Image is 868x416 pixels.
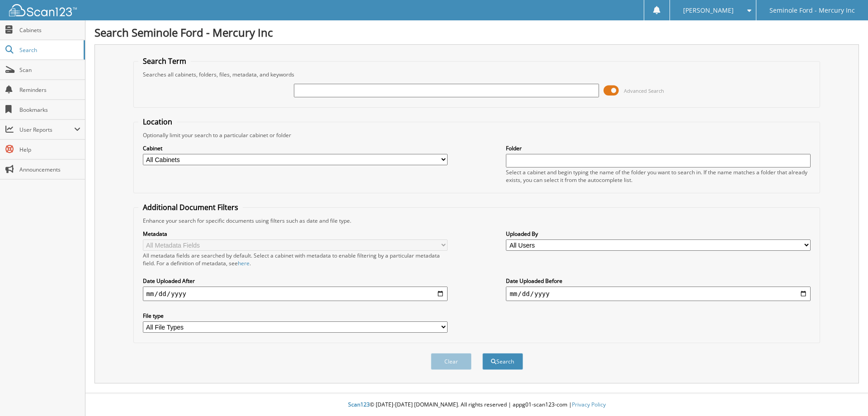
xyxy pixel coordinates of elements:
[238,259,250,267] a: here
[19,26,80,34] span: Cabinets
[138,202,243,212] legend: Additional Document Filters
[769,8,855,13] span: Seminole Ford - Mercury Inc
[19,106,80,114] span: Bookmarks
[138,56,191,66] legend: Search Term
[506,144,811,152] label: Folder
[506,168,811,184] div: Select a cabinet and begin typing the name of the folder you want to search in. If the name match...
[143,312,448,320] label: File type
[624,87,664,94] span: Advanced Search
[683,8,734,13] span: [PERSON_NAME]
[19,126,74,134] span: User Reports
[19,86,80,94] span: Reminders
[482,353,523,370] button: Search
[138,71,816,78] div: Searches all cabinets, folders, files, metadata, and keywords
[19,66,80,74] span: Scan
[506,277,811,285] label: Date Uploaded Before
[94,25,859,40] h1: Search Seminole Ford - Mercury Inc
[19,166,80,173] span: Announcements
[19,46,79,54] span: Search
[506,287,811,301] input: end
[138,117,177,127] legend: Location
[19,146,80,153] span: Help
[143,144,448,152] label: Cabinet
[348,401,370,408] span: Scan123
[9,4,77,16] img: scan123-logo-white.svg
[138,217,816,225] div: Enhance your search for specific documents using filters such as date and file type.
[506,230,811,238] label: Uploaded By
[143,287,448,301] input: start
[85,394,868,416] div: © [DATE]-[DATE] [DOMAIN_NAME]. All rights reserved | appg01-scan123-com |
[572,401,606,408] a: Privacy Policy
[143,277,448,285] label: Date Uploaded After
[143,252,448,267] div: All metadata fields are searched by default. Select a cabinet with metadata to enable filtering b...
[138,131,816,139] div: Optionally limit your search to a particular cabinet or folder
[431,353,472,370] button: Clear
[143,230,448,238] label: Metadata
